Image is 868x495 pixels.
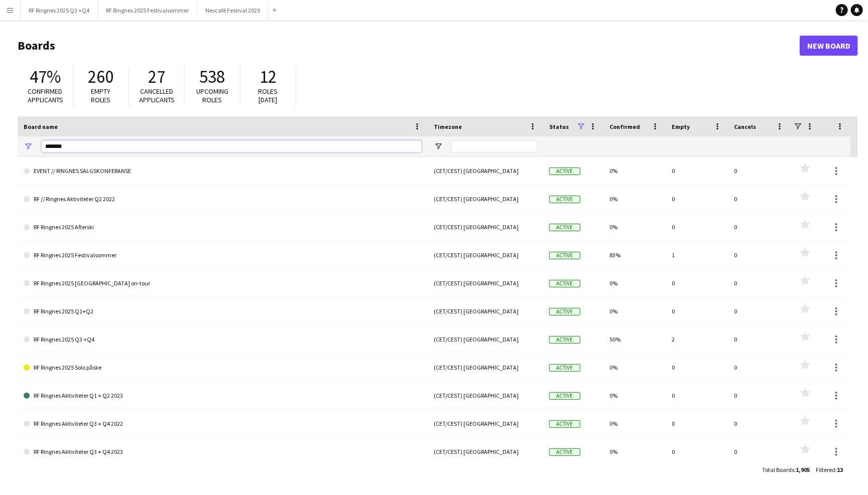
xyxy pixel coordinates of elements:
[139,87,175,104] span: Cancelled applicants
[549,123,569,130] span: Status
[24,354,422,382] a: RF Ringnes 2025 Solo påske
[428,241,543,269] div: (CET/CEST) [GEOGRAPHIC_DATA]
[549,280,580,287] span: Active
[428,185,543,213] div: (CET/CEST) [GEOGRAPHIC_DATA]
[24,157,422,185] a: EVENT // RINGNES SALGSKONFERANSE
[728,382,790,409] div: 0
[549,168,580,175] span: Active
[428,325,543,353] div: (CET/CEST) [GEOGRAPHIC_DATA]
[549,420,580,428] span: Active
[837,466,843,473] span: 13
[549,308,580,315] span: Active
[24,382,422,410] a: RF Ringnes Aktiviteter Q1 + Q2 2023
[666,297,728,325] div: 0
[603,241,666,269] div: 83%
[603,410,666,437] div: 0%
[24,213,422,241] a: RF Ringnes 2025 Afterski
[434,142,443,151] button: Open Filter Menu
[428,354,543,381] div: (CET/CEST) [GEOGRAPHIC_DATA]
[549,364,580,372] span: Active
[428,410,543,437] div: (CET/CEST) [GEOGRAPHIC_DATA]
[816,460,843,479] div: :
[728,185,790,213] div: 0
[728,269,790,297] div: 0
[21,1,98,20] button: RF Ringnes 2025 Q3 +Q4
[428,438,543,465] div: (CET/CEST) [GEOGRAPHIC_DATA]
[24,185,422,213] a: RF // Ringnes Aktiviteter Q2 2022
[603,185,666,213] div: 0%
[24,123,58,130] span: Board name
[24,297,422,325] a: RF Ringnes 2025 Q1+Q2
[434,123,462,130] span: Timezone
[260,66,277,88] span: 12
[603,325,666,353] div: 50%
[672,123,690,130] span: Empty
[24,438,422,466] a: RF Ringnes Aktiviteter Q3 + Q4 2023
[796,466,810,473] span: 1,905
[666,269,728,297] div: 0
[549,448,580,456] span: Active
[18,38,800,53] h1: Boards
[197,1,269,20] button: Nescafé Festival 2025
[800,36,858,56] a: New Board
[428,382,543,409] div: (CET/CEST) [GEOGRAPHIC_DATA]
[452,140,537,152] input: Timezone Filter Input
[259,87,278,104] span: Roles [DATE]
[603,157,666,185] div: 0%
[666,438,728,465] div: 0
[734,123,756,130] span: Cancels
[603,213,666,241] div: 0%
[728,241,790,269] div: 0
[24,410,422,438] a: RF Ringnes Aktiviteter Q3 + Q4 2022
[91,87,111,104] span: Empty roles
[549,336,580,344] span: Active
[728,297,790,325] div: 0
[30,66,61,88] span: 47%
[603,354,666,381] div: 0%
[428,297,543,325] div: (CET/CEST) [GEOGRAPHIC_DATA]
[666,213,728,241] div: 0
[728,325,790,353] div: 0
[728,410,790,437] div: 0
[603,297,666,325] div: 0%
[666,354,728,381] div: 0
[728,354,790,381] div: 0
[98,1,197,20] button: RF Ringnes 2025 Festivalsommer
[24,269,422,297] a: RF Ringnes 2025 [GEOGRAPHIC_DATA] on-tour
[28,87,63,104] span: Confirmed applicants
[24,325,422,354] a: RF Ringnes 2025 Q3 +Q4
[24,142,33,151] button: Open Filter Menu
[728,157,790,185] div: 0
[428,213,543,241] div: (CET/CEST) [GEOGRAPHIC_DATA]
[428,269,543,297] div: (CET/CEST) [GEOGRAPHIC_DATA]
[666,157,728,185] div: 0
[549,392,580,400] span: Active
[728,438,790,465] div: 0
[816,466,835,473] span: Filtered
[603,269,666,297] div: 0%
[762,460,810,479] div: :
[666,241,728,269] div: 1
[549,196,580,203] span: Active
[549,224,580,231] span: Active
[148,66,165,88] span: 27
[24,241,422,269] a: RF Ringnes 2025 Festivalsommer
[88,66,114,88] span: 260
[549,252,580,259] span: Active
[728,213,790,241] div: 0
[666,185,728,213] div: 0
[42,140,422,152] input: Board name Filter Input
[666,325,728,353] div: 2
[762,466,794,473] span: Total Boards
[666,410,728,437] div: 0
[200,66,225,88] span: 538
[603,382,666,409] div: 0%
[609,123,640,130] span: Confirmed
[666,382,728,409] div: 0
[196,87,228,104] span: Upcoming roles
[603,438,666,465] div: 0%
[428,157,543,185] div: (CET/CEST) [GEOGRAPHIC_DATA]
